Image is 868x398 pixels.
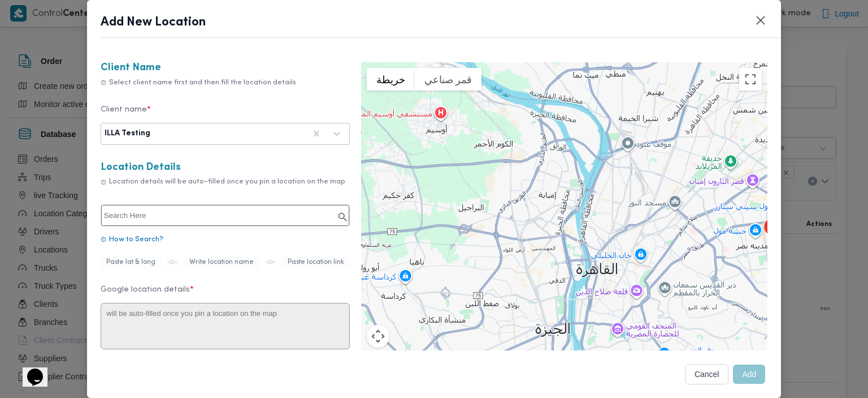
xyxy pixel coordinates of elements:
[754,14,767,27] button: Closes this modal window
[101,205,349,226] input: Search Here
[101,257,350,268] div: -Or- -Or-
[101,162,350,174] h3: Location Details
[101,285,350,303] label: Google location details
[101,257,161,268] div: Paste lat & long
[733,365,765,384] button: Add
[105,129,150,138] div: ILLA Testing
[101,178,350,186] div: Location details will be auto-filled once you pin a location on the map
[11,353,47,387] iframe: chat widget
[101,62,350,74] h3: Client Name
[739,68,762,91] button: تبديل إلى العرض ملء الشاشة
[367,68,415,91] button: عرض خريطة الشارع
[685,364,729,384] button: Cancel
[101,236,350,244] div: How to Search?
[282,257,350,268] div: Paste location link
[184,257,259,268] div: Write location name
[415,68,481,91] button: عرض صور القمر الصناعي
[101,105,350,123] label: Client name
[101,79,350,87] div: Select client name first and then fill the location details
[367,325,389,348] button: عناصر التحكّم بطريقة عرض الخريطة
[101,14,795,38] header: Add New Location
